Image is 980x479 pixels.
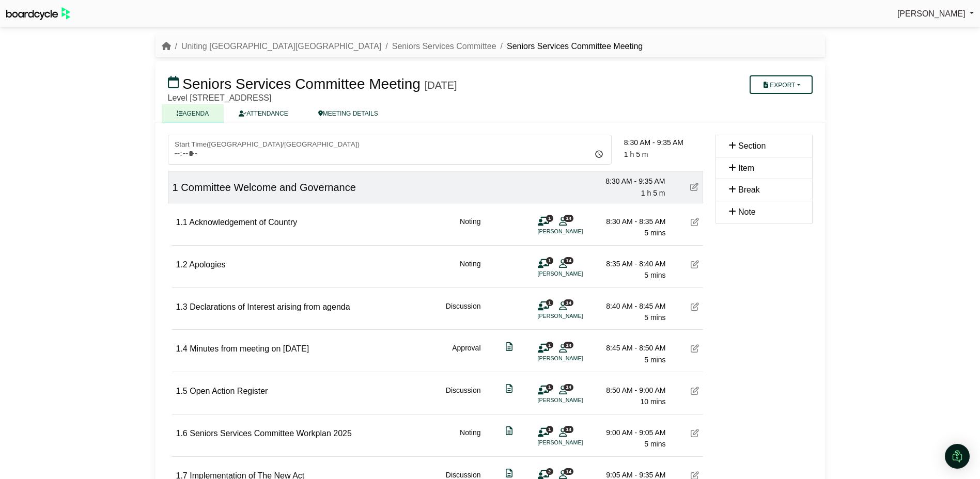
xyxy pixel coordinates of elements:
[594,342,666,354] div: 8:45 AM - 8:50 AM
[738,141,766,150] span: Section
[897,7,974,21] a: [PERSON_NAME]
[738,185,760,194] span: Break
[162,40,643,53] nav: breadcrumb
[176,344,188,353] span: 1.4
[538,269,615,278] li: [PERSON_NAME]
[446,300,481,324] div: Discussion
[546,257,553,264] span: 1
[640,397,665,406] span: 10 mins
[303,104,393,122] a: MEETING DETAILS
[546,299,553,306] span: 1
[564,257,573,264] span: 14
[224,104,303,122] a: ATTENDANCE
[546,215,553,221] span: 1
[181,42,381,51] a: Uniting [GEOGRAPHIC_DATA][GEOGRAPHIC_DATA]
[176,387,188,395] span: 1.5
[538,354,615,363] li: [PERSON_NAME]
[538,227,615,236] li: [PERSON_NAME]
[564,426,573,433] span: 14
[546,384,553,391] span: 1
[176,218,188,227] span: 1.1
[496,40,643,53] li: Seniors Services Committee Meeting
[897,9,966,18] span: [PERSON_NAME]
[425,79,457,91] div: [DATE]
[189,260,225,269] span: Apologies
[945,444,970,469] div: Open Intercom Messenger
[564,299,573,306] span: 14
[564,384,573,391] span: 14
[564,215,573,221] span: 14
[738,164,754,172] span: Item
[452,342,480,365] div: Approval
[176,429,188,438] span: 1.6
[594,385,666,396] div: 8:50 AM - 9:00 AM
[644,440,665,448] span: 5 mins
[738,207,756,216] span: Note
[538,312,615,321] li: [PERSON_NAME]
[594,258,666,269] div: 8:35 AM - 8:40 AM
[564,342,573,348] span: 14
[641,189,665,197] span: 1 h 5 m
[750,75,812,94] button: Export
[392,42,496,51] a: Seniors Services Committee
[538,396,615,405] li: [PERSON_NAME]
[546,468,553,475] span: 2
[446,385,481,408] div: Discussion
[460,216,480,239] div: Noting
[189,218,297,227] span: Acknowledgement of Country
[182,76,421,92] span: Seniors Services Committee Meeting
[538,438,615,447] li: [PERSON_NAME]
[190,344,309,353] span: Minutes from meeting on [DATE]
[546,426,553,433] span: 1
[176,260,188,269] span: 1.2
[624,137,703,148] div: 8:30 AM - 9:35 AM
[460,427,480,450] div: Noting
[190,302,350,311] span: Declarations of Interest arising from agenda
[644,271,665,279] span: 5 mins
[176,302,188,311] span: 1.3
[460,258,480,281] div: Noting
[594,300,666,312] div: 8:40 AM - 8:45 AM
[190,429,352,438] span: Seniors Services Committee Workplan 2025
[593,175,665,187] div: 8:30 AM - 9:35 AM
[564,468,573,475] span: 14
[181,182,356,193] span: Committee Welcome and Governance
[644,229,665,237] span: 5 mins
[644,356,665,364] span: 5 mins
[173,182,178,193] span: 1
[168,93,272,102] span: Level [STREET_ADDRESS]
[644,313,665,322] span: 5 mins
[162,104,224,122] a: AGENDA
[594,216,666,227] div: 8:30 AM - 8:35 AM
[624,150,648,158] span: 1 h 5 m
[546,342,553,348] span: 1
[6,7,70,20] img: BoardcycleBlackGreen-aaafeed430059cb809a45853b8cf6d952af9d84e6e89e1f1685b34bfd5cb7d64.svg
[594,427,666,438] div: 9:00 AM - 9:05 AM
[190,387,268,395] span: Open Action Register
